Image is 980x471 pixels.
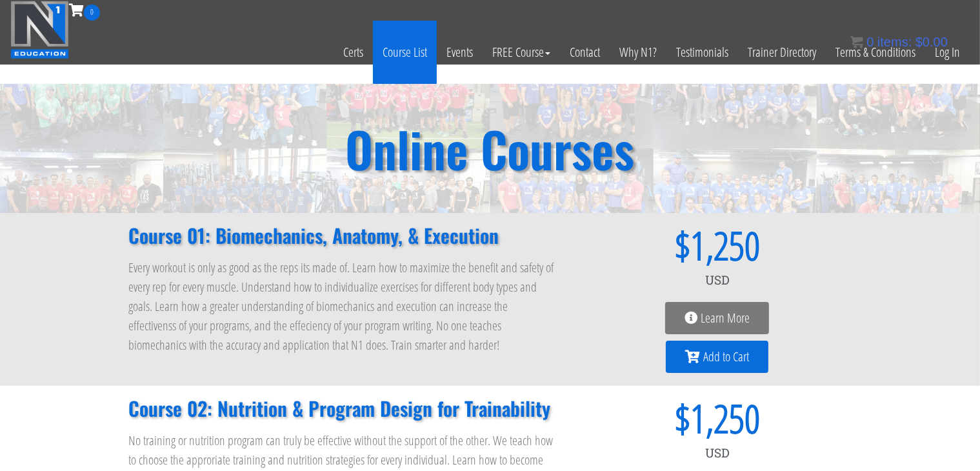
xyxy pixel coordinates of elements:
[738,21,826,84] a: Trainer Directory
[483,21,560,84] a: FREE Course
[610,21,666,84] a: Why N1?
[334,21,373,84] a: Certs
[437,21,483,84] a: Events
[826,21,925,84] a: Terms & Conditions
[877,35,912,49] span: items:
[129,258,557,355] p: Every workout is only as good as the reps its made of. Learn how to maximize the benefit and safe...
[129,226,557,245] h2: Course 01: Biomechanics, Anatomy, & Execution
[701,312,750,325] span: Learn More
[84,5,100,21] span: 0
[346,125,635,173] h2: Online Courses
[10,1,69,59] img: n1-education
[583,226,690,265] span: $
[690,399,760,437] span: 1,250
[703,350,749,363] span: Add to Cart
[866,35,874,49] span: 0
[665,302,769,334] a: Learn More
[690,226,760,265] span: 1,250
[69,1,100,19] a: 0
[666,21,738,84] a: Testimonials
[560,21,610,84] a: Contact
[915,35,948,49] bdi: 0.00
[925,21,970,84] a: Log In
[850,35,863,48] img: icon11.png
[583,265,852,296] div: USD
[915,35,923,49] span: $
[666,341,768,373] a: Add to Cart
[373,21,437,84] a: Course List
[583,437,852,468] div: USD
[850,35,948,49] a: 0 items: $0.00
[129,399,557,418] h2: Course 02: Nutrition & Program Design for Trainability
[583,399,690,437] span: $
